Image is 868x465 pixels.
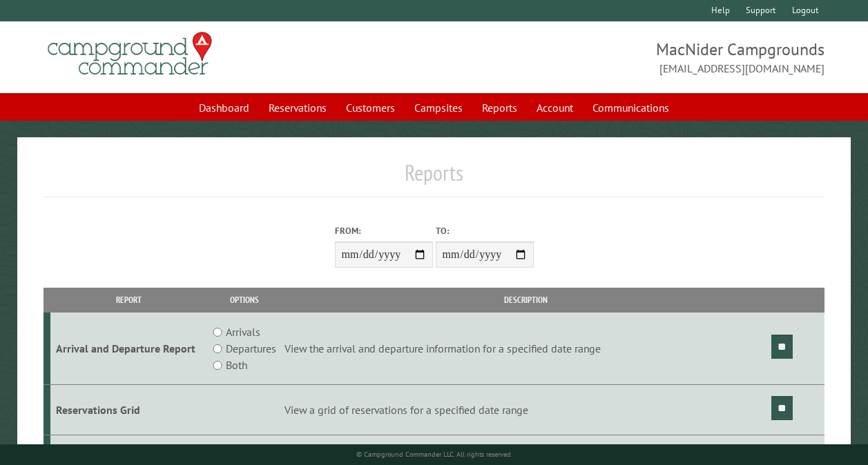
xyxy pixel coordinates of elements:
th: Options [206,288,282,312]
a: Account [528,95,581,121]
a: Reports [474,95,525,121]
a: Customers [338,95,403,121]
label: Departures [226,340,276,357]
h1: Reports [44,159,824,197]
th: Report [50,288,207,312]
a: Reservations [260,95,335,121]
a: Dashboard [191,95,258,121]
label: Arrivals [226,324,260,340]
th: Description [282,288,769,312]
a: Communications [584,95,677,121]
img: Campground Commander [44,27,216,81]
td: View the arrival and departure information for a specified date range [282,313,769,385]
td: View a grid of reservations for a specified date range [282,385,769,435]
small: © Campground Commander LLC. All rights reserved. [356,450,512,459]
label: To: [436,224,534,237]
a: Campsites [406,95,471,121]
span: MacNider Campgrounds [EMAIL_ADDRESS][DOMAIN_NAME] [434,38,825,77]
label: Both [226,357,247,373]
td: Arrival and Departure Report [50,313,207,385]
label: From: [335,224,433,237]
td: Reservations Grid [50,385,207,435]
